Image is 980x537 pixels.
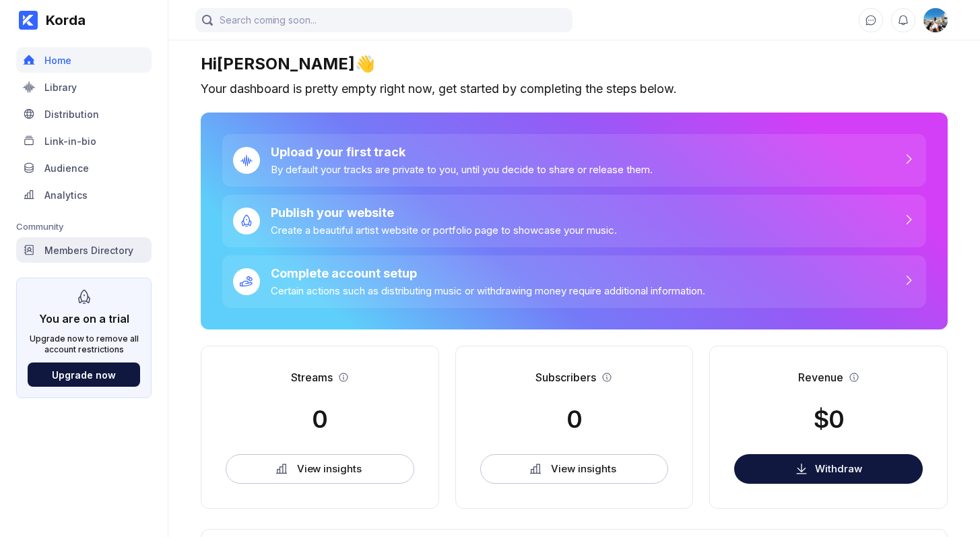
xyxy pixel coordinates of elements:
[28,334,140,354] div: Upgrade now to remove all account restrictions
[312,404,327,434] div: 0
[52,369,116,381] div: Upgrade now
[44,82,77,93] div: Library
[39,305,129,325] div: You are on a trial
[16,237,152,264] a: Members Directory
[44,135,96,147] div: Link-in-bio
[271,284,705,297] div: Certain actions such as distributing music or withdrawing money require additional information.
[38,12,86,28] div: Korda
[798,371,843,384] div: Revenue
[271,206,617,220] div: Publish your website
[814,404,844,434] div: $0
[271,266,705,280] div: Complete account setup
[222,134,926,187] a: Upload your first trackBy default your tracks are private to you, until you decide to share or re...
[44,162,89,174] div: Audience
[44,245,133,256] div: Members Directory
[815,462,862,475] div: Withdraw
[271,145,653,159] div: Upload your first track
[28,362,140,387] button: Upgrade now
[923,8,948,32] div: Orin
[271,163,653,176] div: By default your tracks are private to you, until you decide to share or release them.
[16,182,152,209] a: Analytics
[566,404,582,434] div: 0
[16,128,152,155] a: Link-in-bio
[271,224,617,236] div: Create a beautiful artist website or portfolio page to showcase your music.
[734,454,923,484] button: Withdraw
[44,55,71,66] div: Home
[297,462,362,476] div: View insights
[222,195,926,247] a: Publish your websiteCreate a beautiful artist website or portfolio page to showcase your music.
[16,47,152,74] a: Home
[16,101,152,128] a: Distribution
[44,108,99,120] div: Distribution
[291,371,333,384] div: Streams
[480,454,669,484] button: View insights
[222,255,926,308] a: Complete account setupCertain actions such as distributing music or withdrawing money require add...
[16,74,152,101] a: Library
[226,454,414,484] button: View insights
[44,189,88,201] div: Analytics
[195,8,573,32] input: Search coming soon...
[201,54,948,73] div: Hi [PERSON_NAME] 👋
[551,462,616,476] div: View insights
[535,371,596,384] div: Subscribers
[201,82,948,96] div: Your dashboard is pretty empty right now, get started by completing the steps below.
[16,155,152,182] a: Audience
[923,8,948,32] img: 160x160
[16,221,152,232] div: Community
